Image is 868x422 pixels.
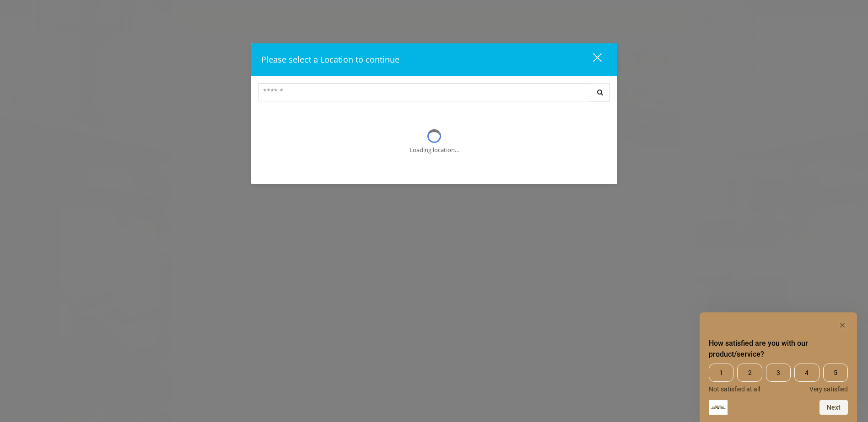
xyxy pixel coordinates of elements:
span: 1 [709,364,733,382]
span: 3 [766,364,791,382]
span: Please select a Location to continue [261,54,399,65]
button: Hide survey [837,320,848,331]
span: Not satisfied at all [709,385,760,393]
span: Very satisfied [809,385,848,393]
div: Center Select [258,83,610,106]
button: close dialog [576,50,607,69]
i: Search button [595,89,605,95]
span: 4 [794,364,819,382]
div: How satisfied are you with our product/service? Select an option from 1 to 5, with 1 being Not sa... [709,320,848,415]
div: How satisfied are you with our product/service? Select an option from 1 to 5, with 1 being Not sa... [709,364,848,393]
button: Next question [819,400,848,415]
span: 5 [823,364,848,382]
input: Search Center [258,83,590,101]
div: close dialog [582,53,601,66]
span: 2 [737,364,762,382]
h2: How satisfied are you with our product/service? Select an option from 1 to 5, with 1 being Not sa... [709,338,848,360]
div: Loading location... [410,145,459,155]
